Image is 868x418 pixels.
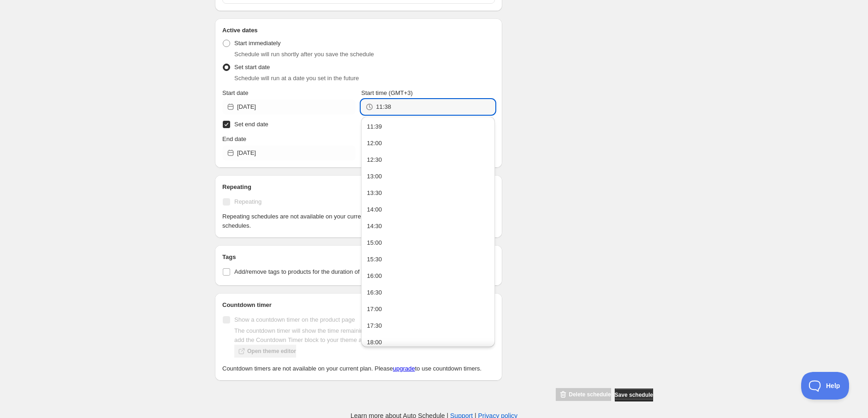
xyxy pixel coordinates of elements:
[615,389,653,401] button: Save schedule
[364,285,492,300] button: 16:30
[367,255,382,264] div: 15:30
[364,153,492,167] button: 12:30
[364,302,492,317] button: 17:00
[367,222,382,231] div: 14:30
[615,391,653,399] span: Save schedule
[367,155,382,165] div: 12:30
[393,365,415,372] a: upgrade
[234,75,359,82] span: Schedule will run at a date you set in the future
[364,235,492,250] button: 15:00
[367,321,382,330] div: 17:30
[234,316,355,323] span: Show a countdown timer on the product page
[222,135,246,142] span: End date
[364,186,492,200] button: 13:30
[367,238,382,247] div: 15:00
[222,183,495,192] h2: Repeating
[367,172,382,181] div: 13:00
[361,89,413,96] span: Start time (GMT+3)
[364,335,492,350] button: 18:00
[367,122,382,131] div: 11:39
[234,40,280,47] span: Start immediately
[367,271,382,281] div: 16:00
[222,26,495,35] h2: Active dates
[222,212,495,230] p: Repeating schedules are not available on your current plan. Please to create repeating schedules.
[222,89,248,96] span: Start date
[364,169,492,184] button: 13:00
[364,252,492,267] button: 15:30
[234,64,270,71] span: Set start date
[367,338,382,347] div: 18:00
[364,219,492,234] button: 14:30
[367,288,382,297] div: 16:30
[234,121,268,128] span: Set end date
[234,198,262,205] span: Repeating
[801,372,850,400] iframe: Help Scout Beacon - Open
[367,305,382,314] div: 17:00
[364,318,492,333] button: 17:30
[222,364,495,373] p: Countdown timers are not available on your current plan. Please to use countdown timers.
[234,268,395,275] span: Add/remove tags to products for the duration of the schedule
[364,269,492,283] button: 16:00
[367,139,382,148] div: 12:00
[367,205,382,214] div: 14:00
[364,119,492,134] button: 11:39
[364,136,492,151] button: 12:00
[234,326,495,345] p: The countdown timer will show the time remaining until the end of the schedule. Remember to add t...
[222,300,495,310] h2: Countdown timer
[234,51,374,58] span: Schedule will run shortly after you save the schedule
[364,202,492,217] button: 14:00
[367,188,382,198] div: 13:30
[222,253,495,262] h2: Tags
